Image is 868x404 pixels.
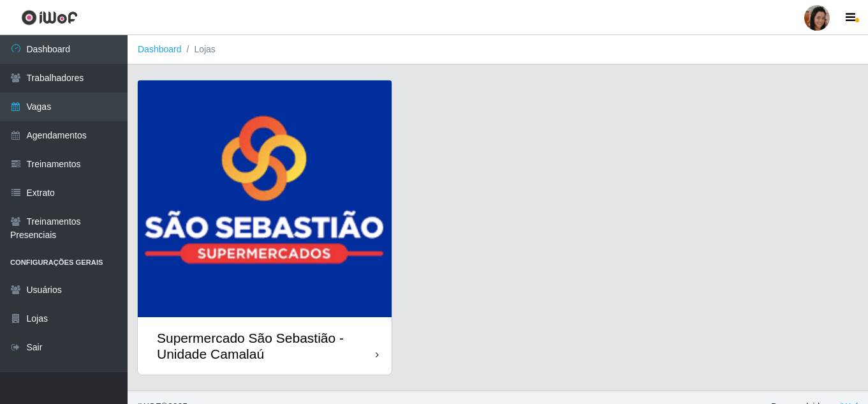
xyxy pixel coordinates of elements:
[138,80,392,317] img: cardImg
[182,43,216,56] li: Lojas
[138,80,392,375] a: Supermercado São Sebastião - Unidade Camalaú
[21,10,78,26] img: CoreUI Logo
[138,44,182,54] a: Dashboard
[157,330,376,362] div: Supermercado São Sebastião - Unidade Camalaú
[128,35,868,64] nav: breadcrumb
